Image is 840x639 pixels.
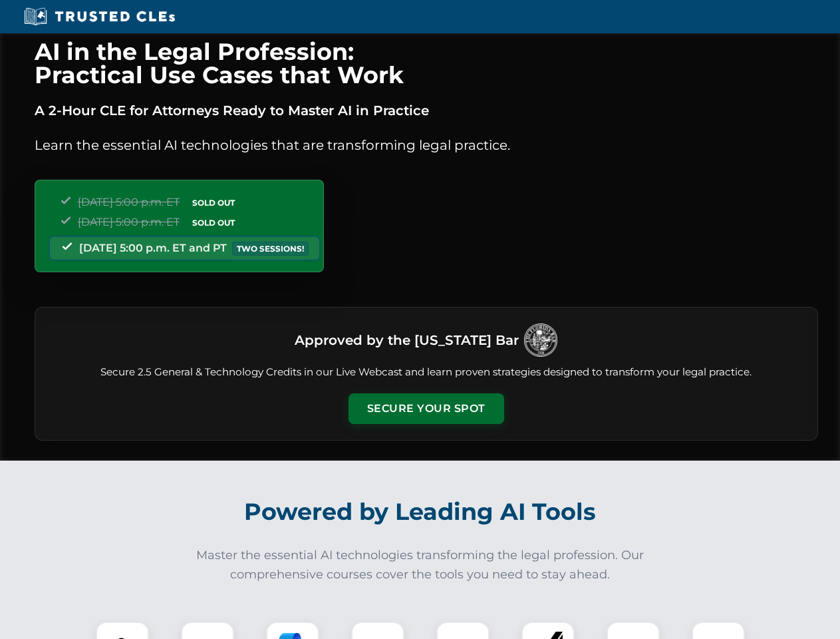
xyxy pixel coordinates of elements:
h2: Powered by Leading AI Tools [52,489,789,535]
span: SOLD OUT [188,216,239,230]
p: Master the essential AI technologies transforming the legal profession. Our comprehensive courses... [188,546,653,584]
p: A 2-Hour CLE for Attorneys Ready to Master AI in Practice [35,100,818,121]
button: Secure Your Spot [349,393,504,424]
img: Trusted CLEs [20,7,179,27]
span: SOLD OUT [188,196,239,210]
h3: Approved by the [US_STATE] Bar [295,328,519,352]
span: [DATE] 5:00 p.m. ET [78,216,180,228]
p: Learn the essential AI technologies that are transforming legal practice. [35,134,818,156]
img: Logo [524,323,557,357]
span: [DATE] 5:00 p.m. ET [78,196,180,208]
p: Secure 2.5 General & Technology Credits in our Live Webcast and learn proven strategies designed ... [51,365,801,380]
h1: AI in the Legal Profession: Practical Use Cases that Work [35,40,818,87]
